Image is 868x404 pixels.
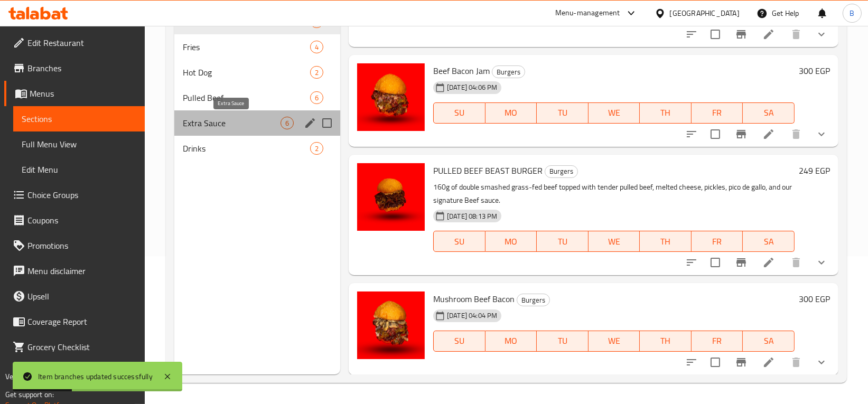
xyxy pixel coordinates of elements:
button: FR [692,102,743,124]
button: MO [486,331,537,352]
span: WE [593,333,636,349]
div: Pulled Beef6 [174,85,340,110]
span: SU [438,234,481,249]
span: 6 [281,118,293,128]
span: TU [541,333,584,349]
span: SA [747,105,790,120]
span: Menu disclaimer [27,265,136,277]
button: show more [809,22,834,47]
span: TU [541,105,584,120]
span: Menus [30,87,136,100]
span: Upsell [27,290,136,303]
button: SA [743,102,795,124]
button: TH [640,102,692,124]
a: Sections [13,106,145,131]
span: Get support on: [5,388,54,401]
button: show more [809,121,834,147]
span: Beef Bacon Jam [433,63,490,79]
span: FR [696,105,739,120]
div: Item branches updated successfully [38,371,153,382]
button: Branch-specific-item [729,350,754,375]
span: SA [747,234,790,249]
svg: Show Choices [815,28,828,41]
button: MO [486,231,537,252]
button: WE [589,331,640,352]
span: 4 [311,42,323,52]
button: SA [743,331,795,352]
span: Coverage Report [27,315,136,328]
span: Version: [5,370,31,383]
span: FR [696,333,739,349]
a: Edit Restaurant [4,30,145,55]
span: SU [438,105,481,120]
svg: Show Choices [815,256,828,269]
span: 6 [311,93,323,103]
button: WE [589,231,640,252]
span: Drinks [183,142,310,155]
span: Edit Menu [22,163,136,176]
button: edit [302,115,318,131]
span: 2 [311,68,323,78]
img: Mushroom Beef Bacon [357,292,425,359]
a: Upsell [4,284,145,309]
p: 160g of double smashed grass-fed beef topped with tender pulled beef, melted cheese, pickles, pic... [433,181,795,207]
span: Select to update [704,251,726,274]
a: Full Menu View [13,131,145,157]
span: TH [644,105,687,120]
span: PULLED BEEF BEAST BURGER [433,163,543,178]
button: show more [809,250,834,275]
span: Hot Dog [183,66,310,79]
button: FR [692,331,743,352]
span: Sections [22,112,136,125]
button: SU [433,231,485,252]
button: Branch-specific-item [729,121,754,147]
span: FR [696,234,739,249]
span: Branches [27,62,136,74]
button: TU [537,231,589,252]
span: Burgers [517,294,549,306]
span: Coupons [27,214,136,227]
span: TH [644,333,687,349]
img: PULLED BEEF BEAST BURGER [357,163,425,231]
button: delete [783,350,809,375]
a: Edit Menu [13,157,145,182]
button: delete [783,250,809,275]
button: show more [809,350,834,375]
button: TH [640,231,692,252]
span: Fries [183,41,310,53]
a: Edit menu item [762,28,775,41]
div: Menu-management [555,7,620,20]
a: Edit menu item [762,356,775,369]
a: Choice Groups [4,182,145,208]
button: FR [692,231,743,252]
span: Select to update [704,123,726,145]
button: Branch-specific-item [729,22,754,47]
a: Coupons [4,208,145,233]
button: delete [783,121,809,147]
a: Edit menu item [762,256,775,269]
button: delete [783,22,809,47]
a: Grocery Checklist [4,334,145,360]
h6: 249 EGP [799,163,830,178]
span: Full Menu View [22,138,136,151]
span: Choice Groups [27,189,136,201]
button: WE [589,102,640,124]
h6: 300 EGP [799,292,830,306]
div: Burgers [517,294,550,306]
span: Select to update [704,23,726,45]
span: 2 [311,144,323,154]
div: items [310,142,323,155]
span: Pulled Beef [183,91,310,104]
div: items [310,66,323,79]
h6: 300 EGP [799,63,830,78]
span: [DATE] 04:04 PM [443,311,501,321]
span: Burgers [492,66,525,78]
span: TU [541,234,584,249]
span: MO [490,105,533,120]
button: SU [433,102,485,124]
span: WE [593,234,636,249]
span: MO [490,333,533,349]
